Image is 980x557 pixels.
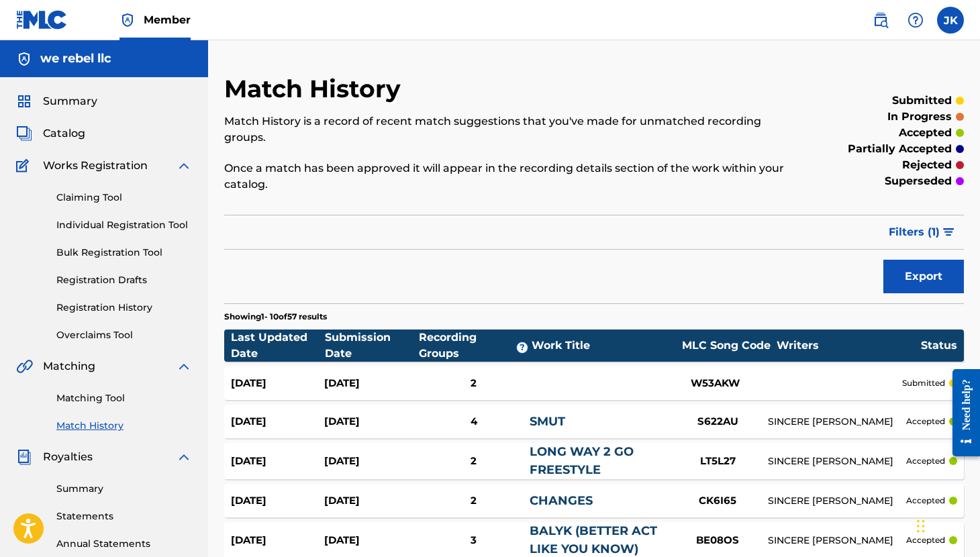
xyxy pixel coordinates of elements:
[906,534,945,546] p: accepted
[777,338,921,354] div: Writers
[530,493,593,508] a: CHANGES
[16,93,97,109] a: SummarySummary
[56,537,192,551] a: Annual Statements
[530,444,634,477] a: LONG WAY 2 GO FREESTYLE
[906,455,945,467] p: accepted
[418,414,530,429] div: 4
[665,376,766,391] div: W53AKW
[324,414,418,429] div: [DATE]
[56,509,192,523] a: Statements
[224,74,407,104] h2: Match History
[56,482,192,496] a: Summary
[40,51,111,66] h5: we rebel llc
[231,414,324,429] div: [DATE]
[883,260,964,293] button: Export
[667,454,768,469] div: LT5L27
[324,493,418,509] div: [DATE]
[16,125,32,142] img: Catalog
[56,273,192,287] a: Registration Drafts
[176,449,192,465] img: expand
[419,330,532,362] div: Recording Groups
[324,376,418,391] div: [DATE]
[667,493,768,509] div: CK6I65
[224,311,327,323] p: Showing 1 - 10 of 57 results
[418,376,530,391] div: 2
[56,419,192,433] a: Match History
[768,494,906,508] div: SINCERE [PERSON_NAME]
[56,218,192,232] a: Individual Registration Tool
[119,12,136,28] img: Top Rightsholder
[902,7,929,34] div: Help
[902,377,945,389] p: submitted
[231,493,324,509] div: [DATE]
[906,415,945,427] p: accepted
[768,534,906,548] div: SINCERE [PERSON_NAME]
[676,338,777,354] div: MLC Song Code
[144,12,191,28] span: Member
[231,533,324,548] div: [DATE]
[16,93,32,109] img: Summary
[16,358,33,374] img: Matching
[56,301,192,315] a: Registration History
[224,160,794,193] p: Once a match has been approved it will appear in the recording details section of the work within...
[16,10,68,30] img: MLC Logo
[530,523,657,556] a: BALYK (BETTER ACT LIKE YOU KNOW)
[43,158,148,174] span: Works Registration
[517,342,528,353] span: ?
[418,454,530,469] div: 2
[231,454,324,469] div: [DATE]
[887,109,952,125] p: in progress
[16,449,32,465] img: Royalties
[418,493,530,509] div: 2
[885,173,952,189] p: superseded
[943,228,954,236] img: filter
[768,415,906,429] div: SINCERE [PERSON_NAME]
[324,533,418,548] div: [DATE]
[921,338,957,354] div: Status
[231,330,325,362] div: Last Updated Date
[906,495,945,507] p: accepted
[532,338,676,354] div: Work Title
[324,454,418,469] div: [DATE]
[899,125,952,141] p: accepted
[902,157,952,173] p: rejected
[867,7,894,34] a: Public Search
[667,533,768,548] div: BE08OS
[43,125,85,142] span: Catalog
[16,125,85,142] a: CatalogCatalog
[56,391,192,405] a: Matching Tool
[937,7,964,34] div: User Menu
[942,359,980,467] iframe: Resource Center
[56,328,192,342] a: Overclaims Tool
[176,358,192,374] img: expand
[917,506,925,546] div: Drag
[43,358,95,374] span: Matching
[231,376,324,391] div: [DATE]
[873,12,889,28] img: search
[530,414,565,429] a: SMUT
[908,12,924,28] img: help
[881,215,964,249] button: Filters (1)
[176,158,192,174] img: expand
[224,113,794,146] p: Match History is a record of recent match suggestions that you've made for unmatched recording gr...
[16,51,32,67] img: Accounts
[418,533,530,548] div: 3
[325,330,419,362] div: Submission Date
[56,191,192,205] a: Claiming Tool
[913,493,980,557] iframe: Chat Widget
[889,224,940,240] span: Filters ( 1 )
[848,141,952,157] p: partially accepted
[56,246,192,260] a: Bulk Registration Tool
[768,454,906,468] div: SINCERE [PERSON_NAME]
[892,93,952,109] p: submitted
[43,93,97,109] span: Summary
[43,449,93,465] span: Royalties
[667,414,768,429] div: S622AU
[16,158,34,174] img: Works Registration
